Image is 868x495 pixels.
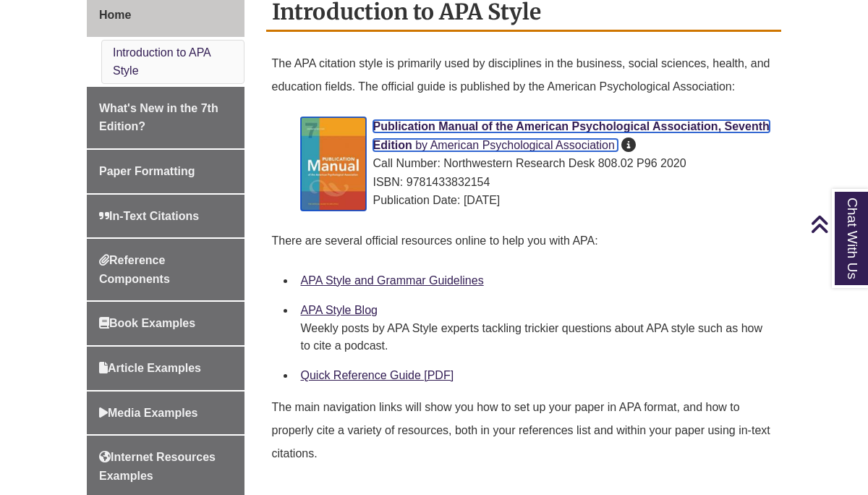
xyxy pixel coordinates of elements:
[99,210,199,222] span: In-Text Citations
[87,347,244,390] a: Article Examples
[87,302,244,345] a: Book Examples
[99,254,170,285] span: Reference Components
[810,214,864,234] a: Back to Top
[301,173,770,192] div: ISBN: 9781433832154
[301,154,770,173] div: Call Number: Northwestern Research Desk 808.02 P96 2020
[87,150,244,193] a: Paper Formatting
[99,407,198,419] span: Media Examples
[272,224,776,258] p: There are several official resources online to help you with APA:
[373,120,770,151] span: Publication Manual of the American Psychological Association, Seventh Edition
[99,451,216,482] span: Internet Resources Examples
[373,120,770,151] a: Publication Manual of the American Psychological Association, Seventh Edition by American Psychol...
[301,191,770,210] div: Publication Date: [DATE]
[301,274,484,287] a: APA Style and Grammar Guidelines
[87,195,244,238] a: In-Text Citations
[99,317,195,329] span: Book Examples
[113,46,210,77] a: Introduction to APA Style
[99,165,195,177] span: Paper Formatting
[301,304,378,316] a: APA Style Blog
[87,239,244,300] a: Reference Components
[301,320,770,355] div: Weekly posts by APA Style experts tackling trickier questions about APA style such as how to cite...
[415,139,427,151] span: by
[99,9,131,21] span: Home
[87,87,244,148] a: What's New in the 7th Edition?
[87,392,244,435] a: Media Examples
[272,46,776,104] p: The APA citation style is primarily used by disciplines in the business, social sciences, health,...
[301,369,454,381] a: Quick Reference Guide [PDF]
[99,102,218,133] span: What's New in the 7th Edition?
[99,362,201,374] span: Article Examples
[272,390,776,471] p: The main navigation links will show you how to set up your paper in APA format, and how to proper...
[430,139,615,151] span: American Psychological Association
